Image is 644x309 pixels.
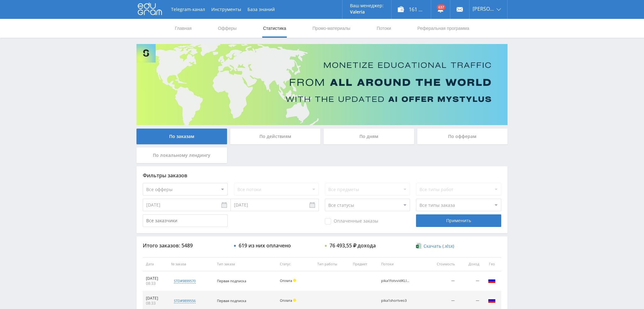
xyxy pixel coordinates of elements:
[143,173,501,178] div: Фильтры заказов
[473,6,495,11] span: [PERSON_NAME]
[136,129,227,144] div: По заказам
[350,3,384,8] p: Ваш менеджер:
[417,129,508,144] div: По офферам
[230,129,321,144] div: По действиям
[376,19,392,38] a: Потоки
[143,214,228,227] input: Все заказчики
[312,19,351,38] a: Промо-материалы
[217,19,237,38] a: Офферы
[416,214,501,227] div: Применить
[325,218,378,224] span: Оплаченные заказы
[417,19,470,38] a: Реферальная программа
[262,19,287,38] a: Статистика
[136,147,227,163] div: По локальному лендингу
[324,129,414,144] div: По дням
[136,44,508,125] img: Banner
[350,9,384,14] p: Valeria
[174,19,192,38] a: Главная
